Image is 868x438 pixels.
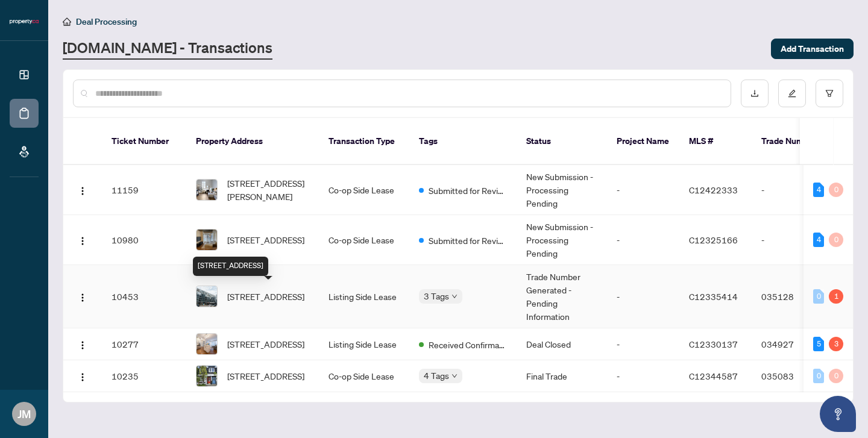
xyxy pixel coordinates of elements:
[78,186,87,196] img: Logo
[788,89,796,98] span: edit
[451,373,458,379] span: down
[424,369,449,383] span: 4 Tags
[319,265,409,328] td: Listing Side Lease
[607,215,679,265] td: -
[73,334,92,354] button: Logo
[820,396,856,432] button: Open asap
[607,118,679,165] th: Project Name
[227,337,304,351] span: [STREET_ADDRESS]
[197,180,217,200] img: thumbnail-img
[197,230,217,250] img: thumbnail-img
[829,369,843,383] div: 0
[102,165,186,215] td: 11159
[752,165,836,215] td: -
[78,236,87,246] img: Logo
[227,290,304,303] span: [STREET_ADDRESS]
[73,230,92,249] button: Logo
[517,265,607,328] td: Trade Number Generated - Pending Information
[73,180,92,199] button: Logo
[741,80,769,107] button: download
[197,366,217,386] img: thumbnail-img
[829,233,843,247] div: 0
[689,234,738,245] span: C12325166
[778,80,806,107] button: edit
[429,338,507,351] span: Received Confirmation of Closing
[429,234,507,247] span: Submitted for Review
[816,80,843,107] button: filter
[78,293,87,302] img: Logo
[319,328,409,360] td: Listing Side Lease
[186,118,319,165] th: Property Address
[102,265,186,328] td: 10453
[517,165,607,215] td: New Submission - Processing Pending
[102,215,186,265] td: 10980
[227,233,304,246] span: [STREET_ADDRESS]
[752,118,836,165] th: Trade Number
[17,405,31,422] span: JM
[813,233,824,247] div: 4
[752,360,836,392] td: 035083
[429,184,507,197] span: Submitted for Review
[813,183,824,197] div: 4
[193,257,268,276] div: [STREET_ADDRESS]
[227,177,309,203] span: [STREET_ADDRESS][PERSON_NAME]
[227,369,304,383] span: [STREET_ADDRESS]
[813,337,824,351] div: 5
[409,118,517,165] th: Tags
[517,360,607,392] td: Final Trade
[63,38,272,60] a: [DOMAIN_NAME] - Transactions
[451,293,458,299] span: down
[10,18,39,25] img: logo
[78,372,87,382] img: Logo
[102,328,186,360] td: 10277
[607,328,679,360] td: -
[752,265,836,328] td: 035128
[197,286,217,307] img: thumbnail-img
[771,39,854,59] button: Add Transaction
[424,289,449,303] span: 3 Tags
[517,328,607,360] td: Deal Closed
[319,165,409,215] td: Co-op Side Lease
[197,334,217,354] img: thumbnail-img
[752,328,836,360] td: 034927
[607,265,679,328] td: -
[689,339,738,349] span: C12330137
[829,289,843,304] div: 1
[825,89,834,98] span: filter
[517,118,607,165] th: Status
[517,215,607,265] td: New Submission - Processing Pending
[679,118,752,165] th: MLS #
[73,366,92,386] button: Logo
[319,215,409,265] td: Co-op Side Lease
[102,118,186,165] th: Ticket Number
[102,360,186,392] td: 10235
[813,369,824,383] div: 0
[689,184,738,195] span: C12422333
[78,340,87,350] img: Logo
[319,118,409,165] th: Transaction Type
[319,360,409,392] td: Co-op Side Lease
[73,287,92,306] button: Logo
[813,289,824,304] div: 0
[607,165,679,215] td: -
[829,337,843,351] div: 3
[63,17,71,26] span: home
[689,291,738,302] span: C12335414
[781,39,844,58] span: Add Transaction
[689,371,738,381] span: C12344587
[76,16,137,27] span: Deal Processing
[829,183,843,197] div: 0
[752,215,836,265] td: -
[750,89,759,98] span: download
[607,360,679,392] td: -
